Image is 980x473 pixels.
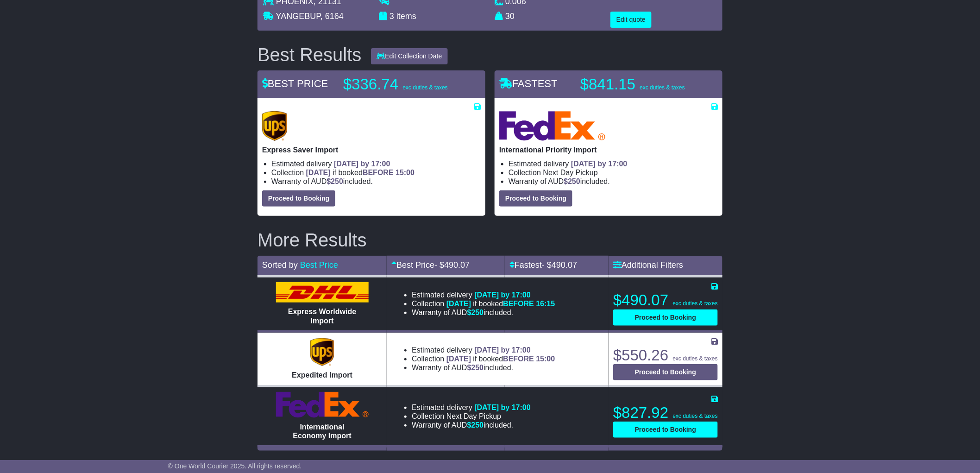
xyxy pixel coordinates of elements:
h2: More Results [258,230,722,250]
span: 15:00 [536,355,555,363]
span: 250 [471,364,484,372]
span: 3 [389,12,394,21]
button: Edit Collection Date [371,48,448,64]
p: $490.07 [613,291,718,309]
span: items [396,12,416,21]
li: Collection [412,412,531,421]
img: DHL: Express Worldwide Import [276,282,369,303]
span: , 6164 [320,12,344,21]
li: Estimated delivery [412,346,555,354]
li: Estimated delivery [271,159,481,168]
img: UPS (new): Express Saver Import [262,111,287,141]
span: YANGEBUP [276,12,320,21]
span: 16:15 [536,300,555,308]
span: © One World Courier 2025. All rights reserved. [168,462,302,470]
p: International Priority Import [499,145,718,154]
span: BEST PRICE [262,78,328,89]
span: 30 [505,12,515,21]
a: Fastest- $490.07 [509,260,577,270]
span: Sorted by [262,260,298,270]
span: [DATE] by 17:00 [474,404,531,411]
li: Warranty of AUD included. [412,421,531,429]
li: Estimated delivery [509,159,718,168]
a: Additional Filters [613,260,683,270]
a: Best Price- $490.07 [391,260,470,270]
p: $336.74 [343,75,459,94]
button: Proceed to Booking [613,364,718,380]
button: Proceed to Booking [262,190,335,207]
span: 15:00 [396,169,415,177]
span: $ [467,309,484,316]
span: [DATE] [446,355,471,363]
span: 250 [471,421,484,429]
p: $827.92 [613,404,718,422]
span: - $ [542,260,577,270]
span: 250 [471,309,484,316]
span: exc duties & taxes [640,84,685,91]
li: Collection [509,168,718,177]
span: $ [327,177,343,185]
span: exc duties & taxes [673,300,718,307]
span: BEFORE [363,169,394,177]
span: 250 [331,177,343,185]
span: $ [564,177,580,185]
span: [DATE] [446,300,471,308]
p: $550.26 [613,346,718,365]
li: Estimated delivery [412,290,555,299]
li: Estimated delivery [412,403,531,412]
li: Collection [271,168,481,177]
li: Warranty of AUD included. [271,177,481,186]
span: [DATE] by 17:00 [474,291,531,299]
span: if booked [446,300,555,308]
span: Expedited Import [292,371,352,379]
span: [DATE] by 17:00 [571,160,628,168]
p: Express Saver Import [262,145,481,154]
span: International Economy Import [293,423,352,440]
img: FedEx Express: International Economy Import [276,392,369,418]
span: Next Day Pickup [446,412,501,420]
span: 250 [568,177,580,185]
span: if booked [306,169,415,177]
span: [DATE] by 17:00 [474,346,531,354]
button: Proceed to Booking [613,422,718,438]
li: Collection [412,354,555,363]
img: UPS (new): Expedited Import [310,338,333,366]
span: Express Worldwide Import [288,308,356,324]
span: $ [467,364,484,372]
li: Warranty of AUD included. [412,308,555,317]
span: exc duties & taxes [673,413,718,419]
span: BEFORE [503,355,534,363]
img: FedEx Express: International Priority Import [499,111,605,141]
li: Collection [412,299,555,308]
li: Warranty of AUD included. [412,363,555,372]
span: [DATE] [306,169,331,177]
button: Edit quote [610,12,652,28]
span: exc duties & taxes [402,84,447,91]
span: Next Day Pickup [543,169,598,177]
span: if booked [446,355,555,363]
button: Proceed to Booking [613,309,718,326]
span: FASTEST [499,78,558,89]
span: $ [467,421,484,429]
span: BEFORE [503,300,534,308]
a: Best Price [300,260,338,270]
span: - $ [434,260,470,270]
button: Proceed to Booking [499,190,572,207]
li: Warranty of AUD included. [509,177,718,186]
p: $841.15 [580,75,696,94]
span: exc duties & taxes [673,355,718,362]
div: Best Results [253,44,366,65]
span: 490.07 [444,260,470,270]
span: [DATE] by 17:00 [334,160,390,168]
span: 490.07 [552,260,577,270]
